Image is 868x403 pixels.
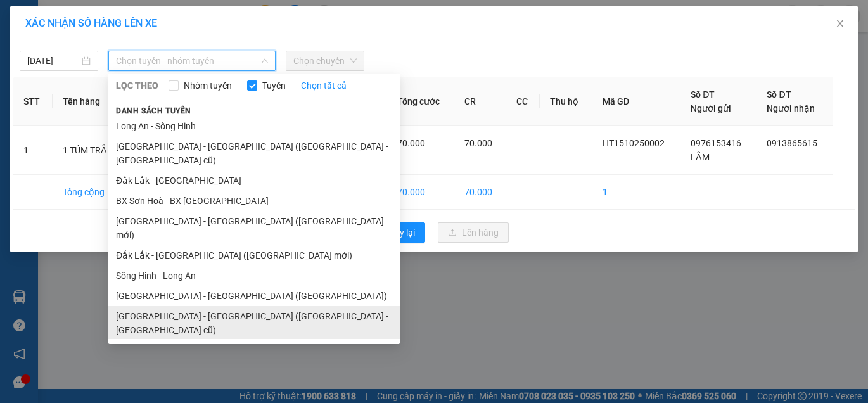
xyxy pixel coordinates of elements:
[13,126,53,175] td: 1
[108,191,400,211] li: BX Sơn Hoà - BX [GEOGRAPHIC_DATA]
[691,138,741,148] span: 0976153416
[387,77,454,126] th: Tổng cước
[13,77,53,126] th: STT
[506,77,540,126] th: CC
[116,51,268,70] span: Chọn tuyến - nhóm tuyến
[27,54,79,68] input: 15/10/2025
[767,89,791,99] span: Số ĐT
[822,6,858,42] button: Close
[767,103,815,113] span: Người nhận
[53,77,136,126] th: Tên hàng
[108,265,400,286] li: Sông Hinh - Long An
[397,138,425,148] span: 70.000
[53,126,136,175] td: 1 TÚM TRẮNG
[108,211,400,245] li: [GEOGRAPHIC_DATA] - [GEOGRAPHIC_DATA] ([GEOGRAPHIC_DATA] mới)
[108,306,400,340] li: [GEOGRAPHIC_DATA] - [GEOGRAPHIC_DATA] ([GEOGRAPHIC_DATA] - [GEOGRAPHIC_DATA] cũ)
[438,222,509,243] button: uploadLên hàng
[301,79,347,93] a: Chọn tất cả
[691,89,715,99] span: Số ĐT
[179,79,237,93] span: Nhóm tuyến
[603,138,665,148] span: HT1510250002
[691,152,710,162] span: LẮM
[25,17,157,29] span: XÁC NHẬN SỐ HÀNG LÊN XE
[261,57,269,65] span: down
[454,175,506,210] td: 70.000
[108,170,400,191] li: Đắk Lắk - [GEOGRAPHIC_DATA]
[454,77,506,126] th: CR
[108,105,199,117] span: Danh sách tuyến
[592,175,680,210] td: 1
[108,136,400,170] li: [GEOGRAPHIC_DATA] - [GEOGRAPHIC_DATA] ([GEOGRAPHIC_DATA] - [GEOGRAPHIC_DATA] cũ)
[53,175,136,210] td: Tổng cộng
[108,286,400,306] li: [GEOGRAPHIC_DATA] - [GEOGRAPHIC_DATA] ([GEOGRAPHIC_DATA])
[387,175,454,210] td: 70.000
[116,79,158,93] span: LỌC THEO
[293,51,357,70] span: Chọn chuyến
[257,79,291,93] span: Tuyến
[108,245,400,265] li: Đắk Lắk - [GEOGRAPHIC_DATA] ([GEOGRAPHIC_DATA] mới)
[464,138,492,148] span: 70.000
[767,138,817,148] span: 0913865615
[691,103,731,113] span: Người gửi
[835,18,845,29] span: close
[592,77,680,126] th: Mã GD
[540,77,592,126] th: Thu hộ
[108,116,400,136] li: Long An - Sông Hinh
